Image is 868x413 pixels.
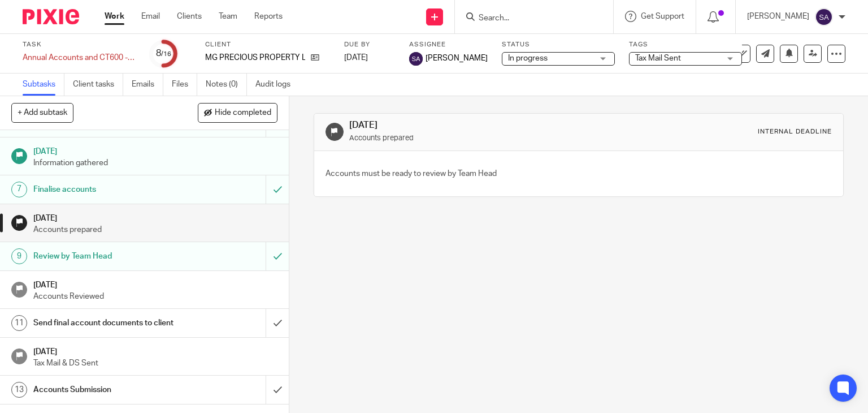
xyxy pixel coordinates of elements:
[33,358,277,369] p: Tax Mail & DS Sent
[344,54,368,62] span: [DATE]
[23,74,64,96] a: Subtasks
[172,74,197,96] a: Files
[349,135,414,141] small: Accounts prepared
[409,52,423,66] img: svg%3E
[23,40,136,49] label: Task
[254,11,283,22] a: Reports
[33,224,277,235] p: Accounts prepared
[206,74,247,96] a: Notes (0)
[641,12,684,20] span: Get Support
[205,40,330,49] label: Client
[177,11,202,22] a: Clients
[11,182,27,197] div: 7
[426,53,488,64] span: [PERSON_NAME]
[33,343,277,358] h1: [DATE]
[478,14,579,24] input: Search
[219,11,237,22] a: Team
[325,168,497,179] p: Accounts must be ready to review by Team Head
[205,52,305,63] p: MG PRECIOUS PROPERTY LTD
[33,248,181,265] h1: Review by Team Head
[11,248,27,264] div: 9
[161,51,171,57] small: /16
[73,74,123,96] a: Client tasks
[255,74,299,96] a: Audit logs
[33,210,277,224] h1: [DATE]
[349,119,602,131] h1: [DATE]
[33,181,181,198] h1: Finalise accounts
[23,52,136,63] div: Annual Accounts and CT600 - (SPV)
[11,103,73,122] button: + Add subtask
[33,291,277,302] p: Accounts Reviewed
[815,8,833,26] img: svg%3E
[198,103,277,122] button: Hide completed
[33,381,181,398] h1: Accounts Submission
[105,11,124,22] a: Work
[502,40,615,49] label: Status
[132,74,163,96] a: Emails
[33,315,181,332] h1: Send final account documents to client
[11,315,27,331] div: 11
[33,277,277,291] h1: [DATE]
[747,11,809,22] p: [PERSON_NAME]
[758,127,832,136] div: Internal deadline
[23,9,79,24] img: Pixie
[156,47,171,60] div: 8
[215,109,271,118] span: Hide completed
[508,54,548,62] span: In progress
[141,11,160,22] a: Email
[33,143,277,157] h1: [DATE]
[344,40,395,49] label: Due by
[409,40,488,49] label: Assignee
[629,40,742,49] label: Tags
[33,157,277,169] p: Information gathered
[11,382,27,398] div: 13
[635,54,681,62] span: Tax Mail Sent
